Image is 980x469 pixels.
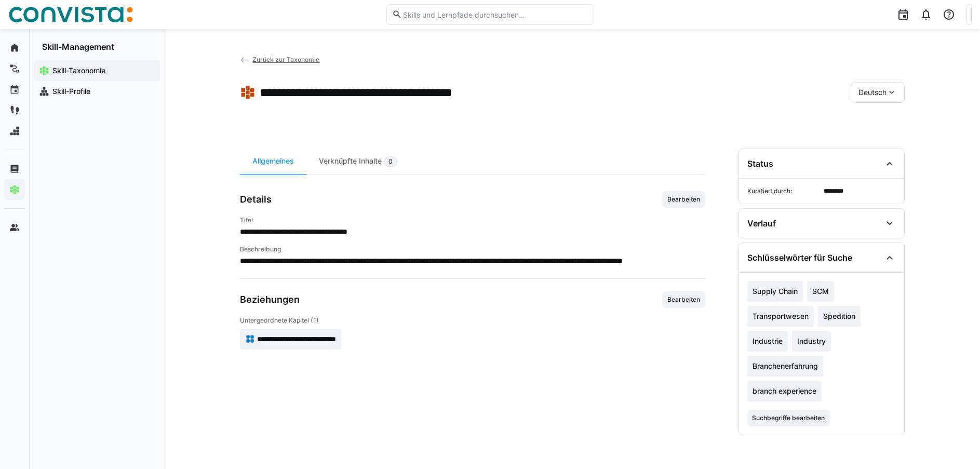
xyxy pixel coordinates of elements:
div: Status [747,158,773,169]
span: Transportwesen [753,311,809,321]
h4: Untergeordnete Kapitel (1) [240,316,705,325]
div: Verlauf [747,218,776,229]
span: Bearbeiten [666,296,701,304]
span: Bearbeiten [666,195,701,204]
span: Suchbegriffe bearbeiten [751,414,826,422]
div: Schlüsselwörter für Suche [747,252,852,263]
input: Skills und Lernpfade durchsuchen… [402,10,588,19]
button: Bearbeiten [662,191,705,208]
span: Industrie [753,336,783,346]
div: Allgemeines [240,149,306,174]
span: Supply Chain [753,286,798,297]
span: Industry [797,336,826,346]
span: Branchenerfahrung [753,361,818,371]
button: Bearbeiten [662,291,705,308]
span: Deutsch [858,87,887,98]
span: Kuratiert durch: [747,187,820,195]
span: Spedition [823,311,855,321]
span: SCM [812,286,829,297]
a: Zurück zur Taxonomie [240,56,320,63]
h4: Titel [240,216,705,224]
span: branch experience [753,386,816,396]
h3: Details [240,194,272,205]
h4: Beschreibung [240,245,705,253]
span: 0 [388,157,393,166]
span: Zurück zur Taxonomie [252,56,319,63]
div: Verknüpfte Inhalte [306,149,410,174]
button: Suchbegriffe bearbeiten [747,410,830,426]
h3: Beziehungen [240,294,300,305]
